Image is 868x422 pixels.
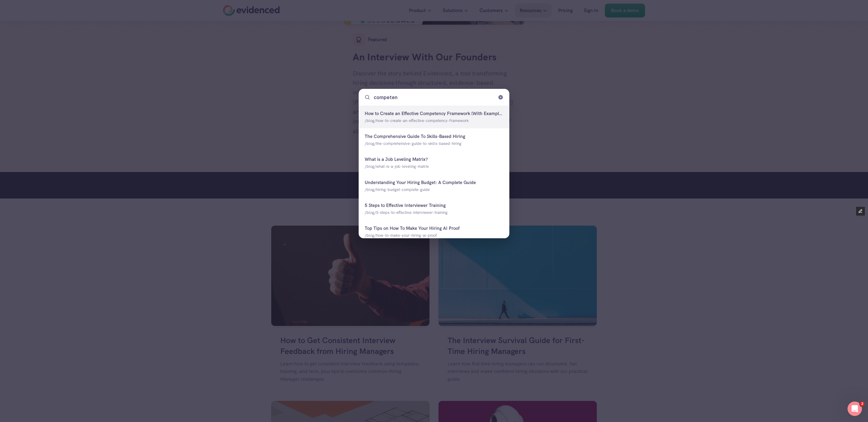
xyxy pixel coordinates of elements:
[359,175,509,197] a: Understanding Your Hiring Budget: A Complete Guide /blog/hiring-budget-complete-guide
[359,129,509,151] a: The Comprehensive Guide To Skills-Based Hiring /blog/the-comprehensive-guide-to-skills-based-hiring
[359,152,509,174] a: What is a Job Leveling Matrix? /blog/what-is-a-job-leveling-matrix
[374,92,494,102] input: Search...
[359,198,509,220] a: 5 Steps to Effective Interviewer Training /blog/5-steps-to-effective-interviewer-training
[848,402,862,416] iframe: Intercom live chat
[359,106,509,128] a: How to Create an Effective Competency Framework (With Examples) /blog/how-to-create-an-effective-...
[860,402,865,406] span: 2
[359,220,509,243] a: Top Tips on How To Make Your Hiring AI Proof /blog/how-to-make-your-hiring-ai-proof
[856,207,865,216] button: Edit Framer Content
